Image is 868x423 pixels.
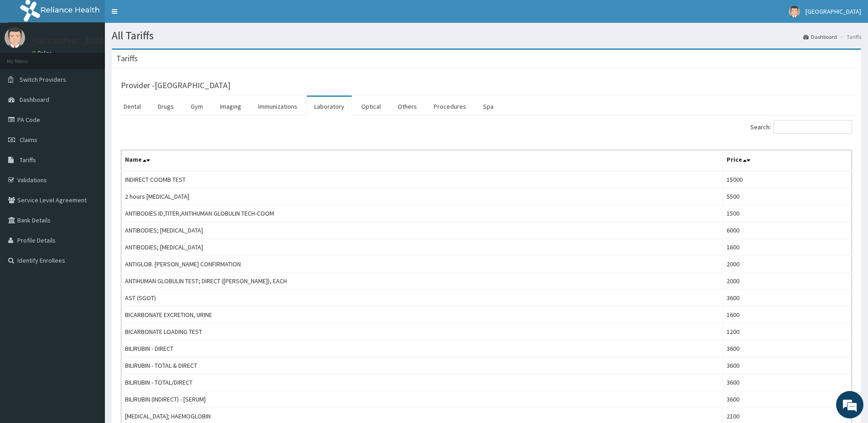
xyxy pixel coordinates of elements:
a: Online [32,50,54,56]
a: Gym [183,97,210,116]
td: BILIRUBIN - TOTAL/DIRECT [121,374,723,391]
a: Others [390,97,424,116]
td: INDIRECT COOMB TEST [121,171,723,188]
a: Drugs [151,97,181,116]
td: 2 hours [MEDICAL_DATA] [121,188,723,205]
td: 3600 [723,340,852,357]
img: User Image [789,6,800,17]
p: [GEOGRAPHIC_DATA] [32,37,107,45]
td: 3600 [723,391,852,408]
a: Optical [354,97,388,116]
h3: Provider - [GEOGRAPHIC_DATA] [121,81,230,90]
td: 6000 [723,222,852,239]
div: Chat with us now [47,51,153,63]
td: ANTIBODIES ID,TITER,ANTIHUMAN GLOBULIN TECH-COOM [121,205,723,222]
a: Laboratory [307,97,352,116]
td: ANTIBODIES; [MEDICAL_DATA] [121,222,723,239]
label: Search: [750,120,852,134]
span: We're online! [53,115,126,207]
td: BILIRUBIN (INDIRECT) - [SERUM] [121,391,723,408]
td: 1200 [723,323,852,340]
td: 1600 [723,307,852,323]
td: 3600 [723,290,852,307]
span: Dashboard [20,95,49,104]
td: 5500 [723,188,852,205]
a: Spa [476,97,501,116]
td: 2000 [723,256,852,273]
td: 1500 [723,205,852,222]
th: Price [723,150,852,171]
th: Name [121,150,723,171]
td: 2000 [723,273,852,290]
span: Switch Providers [20,75,66,84]
td: 1600 [723,239,852,256]
div: Minimize live chat window [150,5,172,26]
img: d_794563401_company_1708531726252_794563401 [17,46,37,69]
h1: All Tariffs [112,30,861,42]
textarea: Type your message and hit 'Enter' [5,249,174,281]
td: BICARBONATE LOADING TEST [121,323,723,340]
li: Tariffs [838,33,861,41]
a: Dashboard [803,33,837,41]
span: [GEOGRAPHIC_DATA] [806,7,861,16]
td: 3600 [723,357,852,374]
span: Claims [20,136,37,144]
td: BILIRUBIN - DIRECT [121,340,723,357]
a: Imaging [213,97,249,116]
a: Dental [116,97,148,116]
td: AST (SGOT) [121,290,723,307]
input: Search: [774,120,852,134]
td: BICARBONATE EXCRETION, URINE [121,307,723,323]
td: ANTIHUMAN GLOBULIN TEST; DIRECT ([PERSON_NAME]), EACH [121,273,723,290]
td: 15000 [723,171,852,188]
td: ANTIGLOB. [PERSON_NAME] CONFIRMATION [121,256,723,273]
span: Tariffs [20,156,36,164]
a: Immunizations [251,97,305,116]
h3: Tariffs [116,54,138,63]
a: Procedures [426,97,473,116]
td: 3600 [723,374,852,391]
td: ANTIBODIES; [MEDICAL_DATA] [121,239,723,256]
img: User Image [5,27,25,48]
td: BILIRUBIN - TOTAL & DIRECT [121,357,723,374]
